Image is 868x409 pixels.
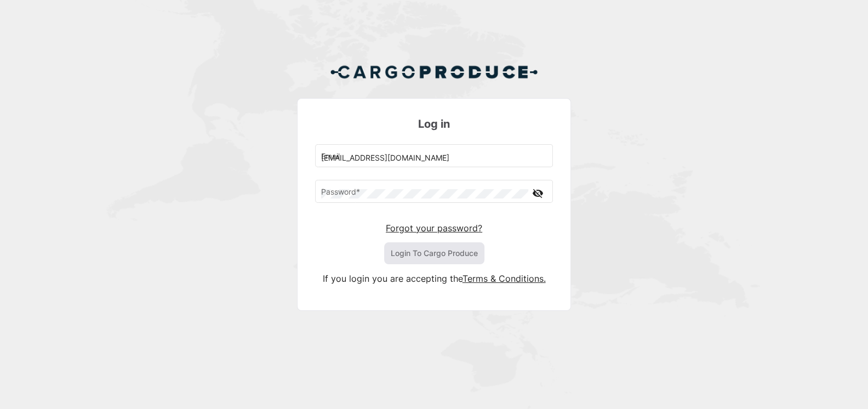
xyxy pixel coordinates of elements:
[386,223,482,234] a: Forgot your password?
[531,186,544,200] mat-icon: visibility_off
[315,116,553,132] h3: Log in
[330,59,538,85] img: Cargo Produce Logo
[323,273,462,284] span: If you login you are accepting the
[462,273,546,284] a: Terms & Conditions.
